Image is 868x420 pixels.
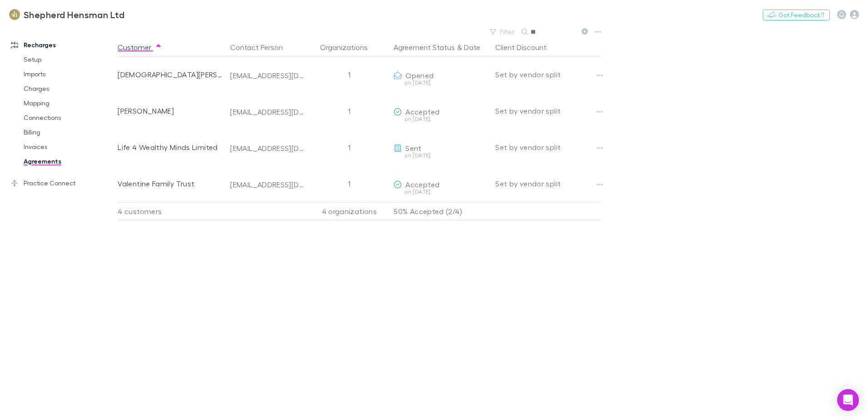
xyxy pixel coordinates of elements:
[9,9,20,20] img: Shepherd Hensman Ltd's Logo
[230,144,305,153] div: [EMAIL_ADDRESS][DOMAIN_NAME]
[15,125,123,140] a: Billing
[24,9,124,20] h3: Shepherd Hensman Ltd
[394,203,488,220] p: 50% Accepted (2/4)
[394,80,488,85] div: on [DATE]
[763,10,830,20] button: Got Feedback?
[308,202,390,220] div: 4 organizations
[394,189,488,195] div: on [DATE]
[15,154,123,169] a: Agreements
[308,93,390,129] div: 1
[15,52,123,67] a: Setup
[495,56,601,93] div: Set by vendor split
[308,165,390,202] div: 1
[2,176,123,190] a: Practice Connect
[495,38,557,56] button: Client Discount
[4,4,130,25] a: Shepherd Hensman Ltd
[394,38,488,56] div: &
[405,144,421,152] span: Sent
[2,38,123,52] a: Recharges
[118,165,223,202] div: Valentine Family Trust
[485,26,520,37] button: Filter
[15,96,123,110] a: Mapping
[15,110,123,125] a: Connections
[15,81,123,96] a: Charges
[308,56,390,93] div: 1
[15,67,123,81] a: Imports
[464,38,480,56] button: Date
[230,180,305,189] div: [EMAIL_ADDRESS][DOMAIN_NAME]
[308,129,390,165] div: 1
[495,129,601,165] div: Set by vendor split
[230,38,294,56] button: Contact Person
[118,202,227,220] div: 4 customers
[394,38,455,56] button: Agreement Status
[495,93,601,129] div: Set by vendor split
[405,107,439,116] span: Accepted
[320,38,379,56] button: Organizations
[118,56,223,93] div: [DEMOGRAPHIC_DATA][PERSON_NAME]
[15,140,123,154] a: Invoices
[118,93,223,129] div: [PERSON_NAME]
[118,38,162,56] button: Customer
[495,165,601,202] div: Set by vendor split
[230,107,305,116] div: [EMAIL_ADDRESS][DOMAIN_NAME]
[394,116,488,122] div: on [DATE]
[837,389,859,411] div: Open Intercom Messenger
[118,129,223,165] div: Life 4 Wealthy Minds Limited
[405,180,439,189] span: Accepted
[394,153,488,158] div: on [DATE]
[230,71,305,80] div: [EMAIL_ADDRESS][DOMAIN_NAME]
[405,71,434,80] span: Opened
